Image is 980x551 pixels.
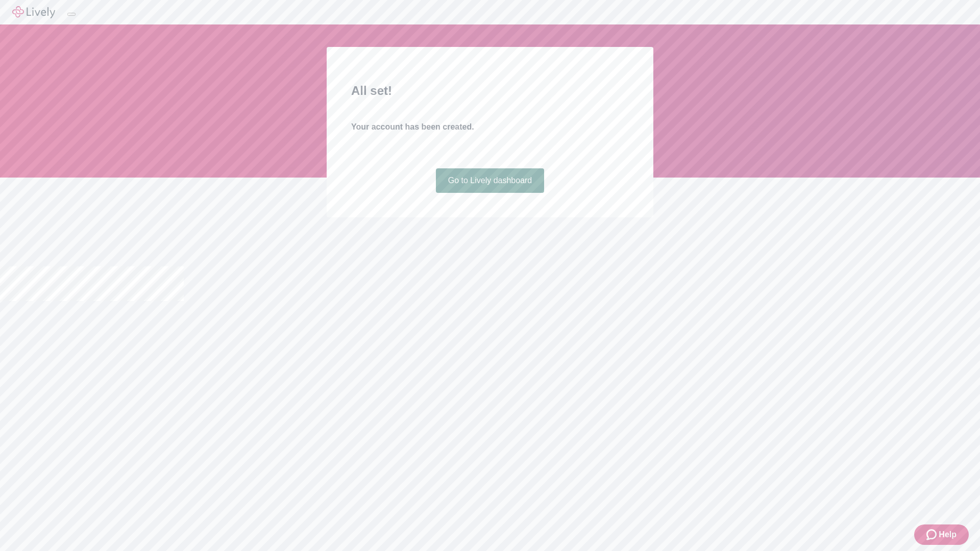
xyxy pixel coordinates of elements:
[351,82,629,100] h2: All set!
[12,6,55,18] img: Lively
[436,168,545,193] a: Go to Lively dashboard
[939,529,957,541] span: Help
[67,13,76,16] button: Log out
[914,524,969,545] button: Zendesk support iconHelp
[926,529,939,541] svg: Zendesk support icon
[351,121,629,133] h4: Your account has been created.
